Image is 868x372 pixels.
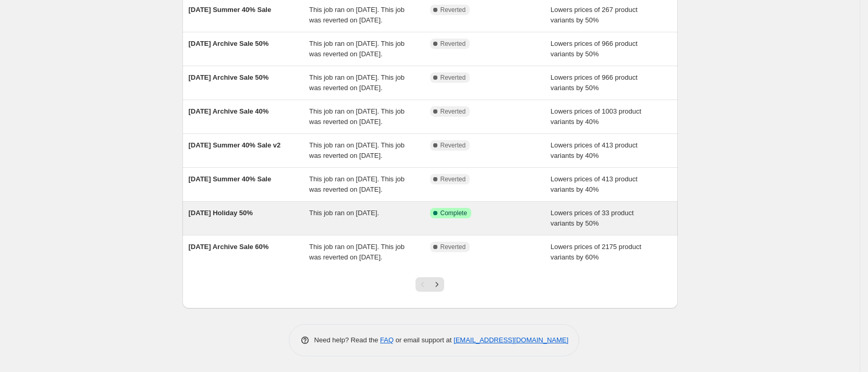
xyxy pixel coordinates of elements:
[314,336,381,344] span: Need help? Read the
[189,6,272,14] span: [DATE] Summer 40% Sale
[309,107,405,126] span: This job ran on [DATE]. This job was reverted on [DATE].
[441,73,466,82] span: Reverted
[309,6,405,24] span: This job ran on [DATE]. This job was reverted on [DATE].
[551,107,641,126] span: Lowers prices of 1003 product variants by 40%
[394,336,454,344] span: or email support at
[441,175,466,183] span: Reverted
[441,6,466,14] span: Reverted
[309,175,405,193] span: This job ran on [DATE]. This job was reverted on [DATE].
[189,40,269,47] span: [DATE] Archive Sale 50%
[189,209,253,217] span: [DATE] Holiday 50%
[380,336,394,344] a: FAQ
[551,141,638,159] span: Lowers prices of 413 product variants by 40%
[551,40,638,58] span: Lowers prices of 966 product variants by 50%
[430,277,444,292] button: Next
[309,243,405,261] span: This job ran on [DATE]. This job was reverted on [DATE].
[551,175,638,193] span: Lowers prices of 413 product variants by 40%
[189,141,281,149] span: [DATE] Summer 40% Sale v2
[309,73,405,92] span: This job ran on [DATE]. This job was reverted on [DATE].
[309,141,405,159] span: This job ran on [DATE]. This job was reverted on [DATE].
[441,209,467,217] span: Complete
[551,6,638,24] span: Lowers prices of 267 product variants by 50%
[441,141,466,150] span: Reverted
[551,243,641,261] span: Lowers prices of 2175 product variants by 60%
[454,336,568,344] a: [EMAIL_ADDRESS][DOMAIN_NAME]
[189,107,269,115] span: [DATE] Archive Sale 40%
[189,175,272,183] span: [DATE] Summer 40% Sale
[441,40,466,48] span: Reverted
[551,209,634,227] span: Lowers prices of 33 product variants by 50%
[551,73,638,92] span: Lowers prices of 966 product variants by 50%
[309,40,405,58] span: This job ran on [DATE]. This job was reverted on [DATE].
[189,243,269,251] span: [DATE] Archive Sale 60%
[189,73,269,81] span: [DATE] Archive Sale 50%
[309,209,379,217] span: This job ran on [DATE].
[441,243,466,251] span: Reverted
[415,277,444,292] nav: Pagination
[441,107,466,116] span: Reverted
